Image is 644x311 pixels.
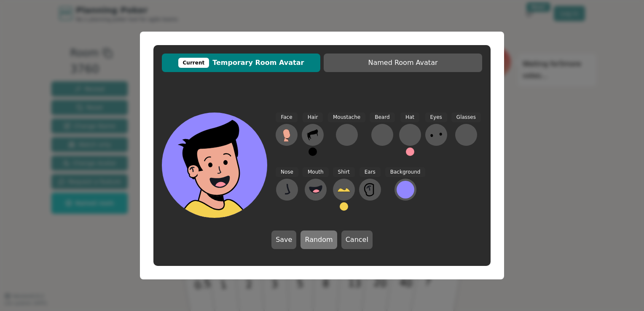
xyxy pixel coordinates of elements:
span: Temporary Room Avatar [166,58,316,68]
span: Glasses [451,113,481,122]
span: Face [276,113,297,122]
button: Save [271,231,296,249]
span: Hair [303,113,323,122]
span: Nose [276,167,298,177]
span: Mouth [303,167,329,177]
span: Eyes [425,113,447,122]
span: Named Room Avatar [328,58,478,68]
span: Hat [400,113,419,122]
button: Random [301,231,337,249]
div: Current [178,58,209,68]
span: Beard [370,113,394,122]
button: Cancel [341,231,373,249]
button: Named Room Avatar [324,54,482,72]
span: Shirt [333,167,355,177]
span: Moustache [328,113,365,122]
span: Background [385,167,426,177]
button: CurrentTemporary Room Avatar [162,54,320,72]
span: Ears [360,167,381,177]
